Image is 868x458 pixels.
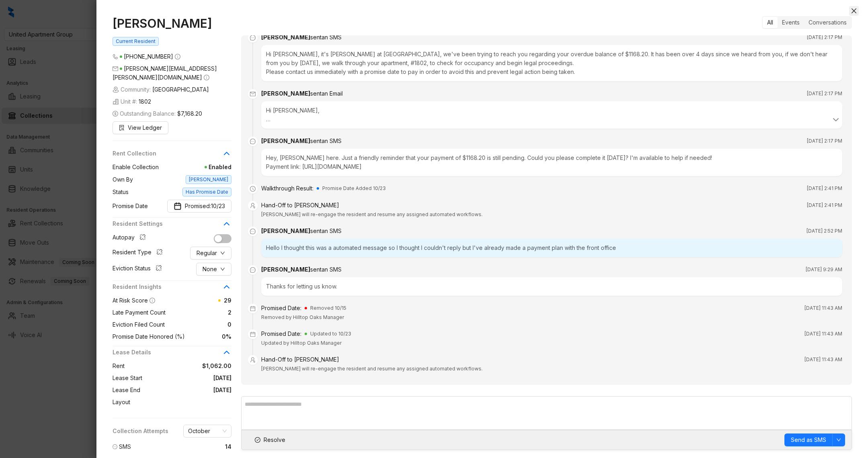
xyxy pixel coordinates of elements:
span: [DATE] 11:43 AM [805,356,842,364]
span: Resident Insights [113,282,222,291]
span: calendar [248,304,258,313]
span: Own By [113,175,133,184]
div: All [763,17,778,28]
span: Status [113,188,129,196]
span: mail [113,66,118,72]
span: $7,168.20 [177,109,202,118]
span: Promised: [185,202,225,211]
button: Send as SMS [784,433,833,446]
span: [GEOGRAPHIC_DATA] [152,85,209,94]
span: user-switch [248,201,258,211]
span: 1802 [139,97,151,106]
div: Eviction Status [113,264,165,274]
span: info-circle [149,298,155,303]
img: building-icon [113,86,119,93]
img: Promise Date [174,202,182,210]
span: 0% [185,332,231,341]
div: segmented control [762,16,852,29]
div: Hi [PERSON_NAME], it's [PERSON_NAME] at [GEOGRAPHIC_DATA], we've been trying to reach you regardi... [261,45,842,81]
span: Enable Collection [113,163,159,172]
span: Promise Date [113,202,148,211]
span: file-search [119,125,125,131]
span: Updated by Hilltop Oaks Manager [261,340,342,346]
span: Collection Attempts [113,427,168,436]
span: 29 [224,297,231,304]
div: [PERSON_NAME] [261,265,342,274]
span: [DATE] 2:17 PM [807,137,842,145]
div: Resident Settings [113,219,231,233]
span: Removed 10/15 [310,304,346,312]
button: Promise DatePromised: 10/23 [167,200,231,213]
div: [PERSON_NAME] [261,227,342,235]
button: Nonedown [196,263,231,276]
span: Eviction Filed Count [113,320,165,329]
span: [DATE] [140,386,231,395]
span: 0 [165,320,231,329]
span: Enabled [159,163,231,172]
span: [PERSON_NAME] [186,175,231,184]
button: Close [849,6,859,16]
span: down [836,438,841,442]
span: At Risk Score [113,297,148,304]
div: Thanks for letting us know. [261,277,842,296]
div: Resident Insights [113,282,231,296]
span: Resident Settings [113,219,222,228]
div: Promised Date: [261,329,301,338]
span: dollar [113,111,118,117]
div: Autopay [113,233,149,243]
img: building-icon [113,98,119,105]
h1: [PERSON_NAME] [113,16,231,31]
span: Send as SMS [791,436,826,444]
span: Late Payment Count [113,308,166,317]
span: message [248,137,258,146]
span: 2 [166,308,231,317]
span: clock-circle [248,184,258,194]
div: Resident Type [113,248,166,258]
span: Current Resident [113,37,159,46]
span: phone [113,54,118,59]
span: [DATE] 2:52 PM [807,227,842,235]
span: 10/23 [211,202,225,211]
span: 14 [225,442,231,451]
span: down [220,251,225,256]
span: message [248,265,258,275]
span: [PERSON_NAME][EMAIL_ADDRESS][PERSON_NAME][DOMAIN_NAME] [113,65,217,81]
span: [DATE] [142,374,231,382]
div: Rent Collection [113,149,231,163]
span: sent an SMS [310,266,342,273]
div: Hey, [PERSON_NAME] here. Just a friendly reminder that your payment of $1168.20 is still pending.... [261,149,842,176]
span: [PERSON_NAME] will re-engage the resident and resume any assigned automated workflows. [261,366,483,372]
span: message [248,227,258,236]
span: [DATE] 2:17 PM [807,33,842,41]
span: sent an SMS [310,34,342,41]
span: message [248,33,258,43]
span: SMS [119,442,131,451]
button: View Ledger [113,121,168,134]
span: October [188,425,227,437]
span: check-circle [255,437,260,443]
span: mail [248,89,258,99]
span: down [220,267,225,272]
div: Walkthrough Result: [261,184,313,193]
span: Removed by Hilltop Oaks Manager [261,314,344,320]
span: Promise Date Honored (%) [113,332,185,341]
span: calendar [248,329,258,339]
button: Regulardown [190,247,231,260]
span: [DATE] 2:41 PM [807,201,842,209]
span: Lease Details [113,348,222,357]
div: [PERSON_NAME] [261,137,342,145]
div: Hand-Off to [PERSON_NAME] [261,355,339,364]
div: Lease Details [113,348,231,362]
span: Promise Date Added 10/23 [322,184,386,192]
div: Hand-Off to [PERSON_NAME] [261,201,339,210]
button: Resolve [248,433,292,446]
span: Unit #: [113,97,151,106]
span: Has Promise Date [182,188,231,196]
span: Resolve [264,436,285,444]
span: $1,062.00 [125,362,231,370]
span: message [113,444,117,449]
span: close [851,8,857,14]
span: Lease Start [113,374,142,382]
span: sent an SMS [310,227,342,234]
span: [DATE] 11:43 AM [805,330,842,338]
